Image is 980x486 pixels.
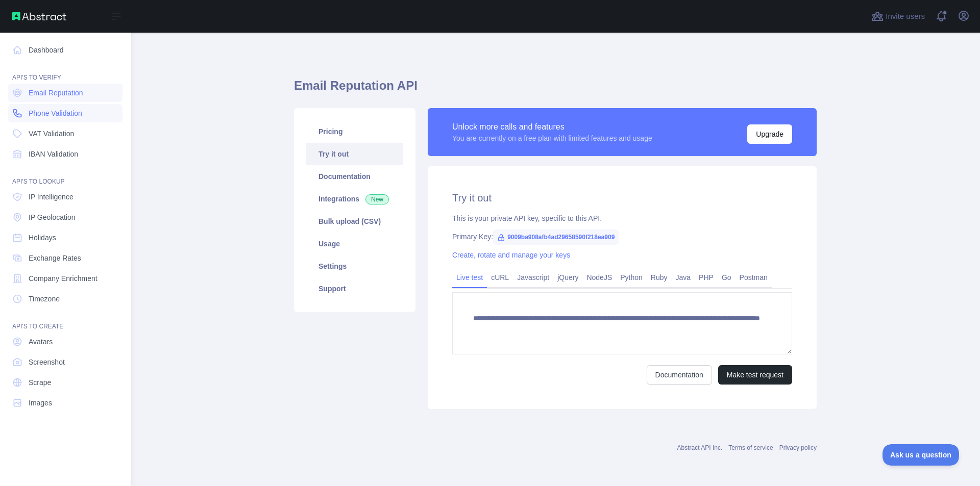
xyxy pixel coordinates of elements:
span: Invite users [886,11,925,22]
a: Images [8,394,122,412]
a: Java [672,269,695,286]
a: Go [718,269,736,286]
div: Unlock more calls and features [452,121,652,133]
a: Ruby [647,269,672,286]
span: Holidays [29,233,56,243]
span: Exchange Rates [29,253,81,263]
a: Holidays [8,228,122,247]
span: IP Geolocation [29,212,76,222]
span: Avatars [29,337,53,347]
a: Integrations New [306,188,403,210]
div: You are currently on a free plan with limited features and usage [452,133,652,143]
a: Screenshot [8,353,122,371]
a: Company Enrichment [8,269,122,288]
div: This is your private API key, specific to this API. [452,213,792,223]
a: Live test [452,269,487,286]
button: Invite users [869,8,927,24]
a: Documentation [306,165,403,188]
h2: Try it out [452,191,792,205]
span: IP Intelligence [29,192,73,202]
a: jQuery [553,269,582,286]
a: Timezone [8,290,122,308]
a: Email Reputation [8,84,122,102]
span: New [365,194,389,204]
span: IBAN Validation [29,149,78,159]
span: Timezone [29,294,60,304]
h1: Email Reputation API [294,78,817,102]
div: API'S TO VERIFY [8,61,122,82]
div: Primary Key: [452,232,792,242]
div: API'S TO CREATE [8,310,122,330]
iframe: Toggle Customer Support [883,444,960,466]
span: Phone Validation [29,108,82,118]
span: Images [29,398,52,408]
a: Documentation [647,365,712,385]
a: Bulk upload (CSV) [306,210,403,233]
span: Company Enrichment [29,273,97,284]
div: API'S TO LOOKUP [8,165,122,186]
span: 9009ba908afb4ad29658590f218ea909 [493,229,619,245]
a: Abstract API Inc. [677,444,723,451]
a: Privacy policy [779,444,817,451]
a: Python [616,269,647,286]
a: Phone Validation [8,104,122,122]
a: IBAN Validation [8,145,122,163]
a: Scrape [8,373,122,392]
a: Settings [306,255,403,277]
img: Abstract API [12,12,66,20]
a: VAT Validation [8,124,122,143]
a: Exchange Rates [8,249,122,267]
a: Try it out [306,143,403,165]
a: Avatars [8,332,122,351]
a: Pricing [306,120,403,143]
a: Postman [736,269,772,286]
a: Support [306,277,403,300]
a: Usage [306,233,403,255]
a: Create, rotate and manage your keys [452,251,570,259]
span: Screenshot [29,357,65,367]
a: cURL [487,269,513,286]
a: PHP [695,269,718,286]
span: VAT Validation [29,129,74,139]
a: Terms of service [728,444,773,451]
a: IP Geolocation [8,208,122,226]
button: Upgrade [747,124,792,144]
a: NodeJS [582,269,616,286]
span: Scrape [29,377,51,388]
a: IP Intelligence [8,188,122,206]
button: Make test request [718,365,792,385]
span: Email Reputation [29,88,83,98]
a: Javascript [513,269,553,286]
a: Dashboard [8,41,122,59]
